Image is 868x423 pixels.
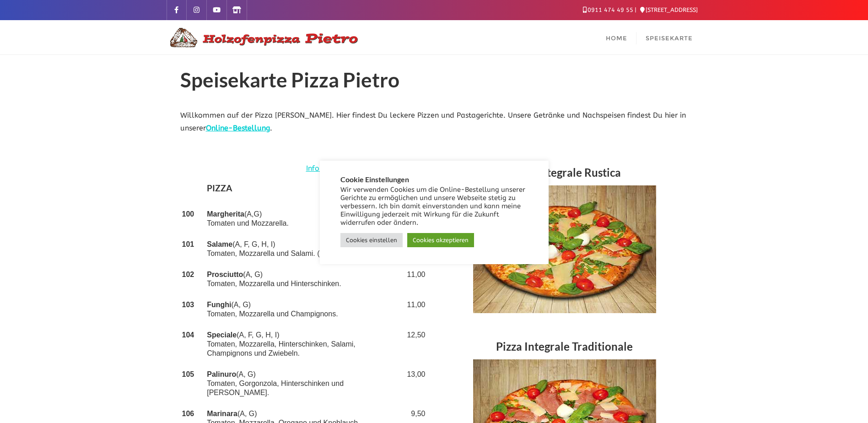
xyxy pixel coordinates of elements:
[207,410,237,418] strong: Marinara
[441,336,688,359] h3: Pizza Integrale Traditionale
[306,162,427,175] a: Info zu Allergenen & Zusatzstoffen
[640,6,698,13] a: [STREET_ADDRESS]
[207,210,244,218] strong: Margherita
[207,181,400,198] h4: PIZZA
[167,27,359,49] img: Logo
[182,271,194,278] strong: 102
[207,271,243,278] strong: Prosciutto
[206,124,270,132] a: Online-Bestellung
[597,20,636,54] a: Home
[340,175,528,184] h5: Cookie Einstellungen
[205,204,402,234] td: (A,G) Tomaten und Mozzarella.
[402,325,427,364] td: 12,50
[182,210,194,218] strong: 100
[402,264,427,294] td: 11,00
[207,240,232,248] strong: Salame
[207,331,237,339] strong: Speciale
[205,325,402,364] td: (A, F, G, H, I) Tomaten, Mozzarella, Hinterschinken, Salami, Champignons und Zwiebeln.
[402,294,427,325] td: 11,00
[402,364,427,403] td: 13,00
[606,34,627,42] span: Home
[340,233,403,247] a: Cookies einstellen
[182,410,194,418] strong: 106
[180,109,688,136] p: Willkommen auf der Pizza [PERSON_NAME]. Hier findest Du leckere Pizzen und Pastagerichte. Unsere ...
[182,370,194,378] strong: 105
[583,6,633,13] a: 0911 474 49 55
[180,69,688,95] h1: Speisekarte Pizza Pietro
[636,20,702,54] a: Speisekarte
[205,234,402,264] td: (A, F, G, H, I) Tomaten, Mozzarella und Salami. (4, 5, 6)
[207,370,236,378] strong: Palinuro
[182,240,194,248] strong: 101
[441,162,688,185] h3: Pizza Integrale Rustica
[205,264,402,294] td: (A, G) Tomaten, Mozzarella und Hinterschinken.
[207,301,231,309] strong: Funghi
[182,301,194,309] strong: 103
[205,294,402,325] td: (A, G) Tomaten, Mozzarella und Champignons.
[340,186,528,227] div: Wir verwenden Cookies um die Online-Bestellung unserer Gerichte zu ermöglichen und unsere Webseit...
[646,34,693,42] span: Speisekarte
[205,364,402,403] td: (A, G) Tomaten, Gorgonzola, Hinterschinken und [PERSON_NAME].
[473,185,656,313] img: Speisekarte - Pizza Integrale Rustica
[182,331,194,339] strong: 104
[407,233,474,247] a: Cookies akzeptieren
